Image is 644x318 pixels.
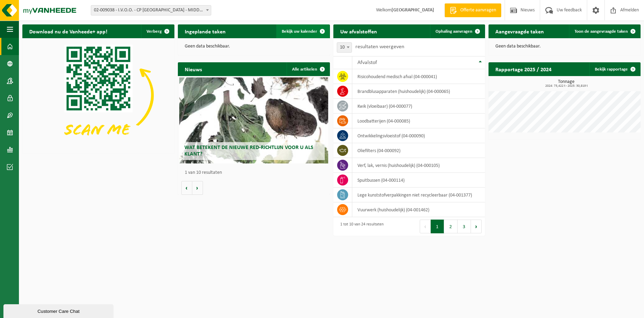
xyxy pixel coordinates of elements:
label: resultaten weergeven [355,44,404,50]
a: Toon de aangevraagde taken [569,24,640,38]
h2: Uw afvalstoffen [333,24,384,38]
h2: Download nu de Vanheede+ app! [22,24,114,38]
a: Wat betekent de nieuwe RED-richtlijn voor u als klant? [179,77,328,163]
span: Bekijk uw kalender [282,29,317,34]
button: 3 [458,220,471,233]
button: Verberg [141,24,174,38]
td: oliefilters (04-000092) [352,143,485,158]
span: Toon de aangevraagde taken [575,29,628,34]
h2: Ingeplande taken [178,24,233,38]
a: Bekijk rapportage [589,62,640,76]
button: 2 [444,220,458,233]
td: loodbatterijen (04-000085) [352,114,485,128]
button: Previous [420,220,431,233]
td: risicohoudend medisch afval (04-000041) [352,69,485,84]
p: 1 van 10 resultaten [185,170,326,175]
td: kwik (vloeibaar) (04-000077) [352,99,485,114]
div: 1 tot 10 van 24 resultaten [337,219,384,234]
td: verf, lak, vernis (huishoudelijk) (04-000105) [352,158,485,173]
button: Vorige [181,181,192,195]
span: 10 [337,42,352,53]
a: Offerte aanvragen [444,3,501,17]
span: 10 [337,43,352,52]
strong: [GEOGRAPHIC_DATA] [391,8,434,13]
td: ontwikkelingsvloeistof (04-000090) [352,128,485,143]
a: Ophaling aanvragen [430,24,484,38]
span: Offerte aanvragen [459,7,498,14]
button: Next [471,220,482,233]
td: Lege kunststofverpakkingen niet recycleerbaar (04-001377) [352,188,485,202]
button: 1 [431,220,444,233]
span: Wat betekent de nieuwe RED-richtlijn voor u als klant? [184,145,313,157]
span: Verberg [147,29,162,34]
a: Alle artikelen [287,62,329,76]
h2: Nieuws [178,62,209,76]
td: vuurwerk (huishoudelijk) (04-001462) [352,202,485,217]
button: Volgende [192,181,203,195]
a: Bekijk uw kalender [276,24,329,38]
span: 02-009038 - I.V.O.O. - CP MIDDELKERKE - MIDDELKERKE [91,6,211,15]
iframe: chat widget [3,303,115,318]
p: Geen data beschikbaar. [185,44,323,49]
h3: Tonnage [492,79,641,88]
td: brandblusapparaten (huishoudelijk) (04-000065) [352,84,485,99]
img: Download de VHEPlus App [22,38,174,152]
span: Afvalstof [357,60,377,65]
span: Ophaling aanvragen [436,29,472,34]
td: spuitbussen (04-000114) [352,173,485,188]
h2: Rapportage 2025 / 2024 [489,62,558,76]
p: Geen data beschikbaar. [495,44,634,49]
span: 2024: 73,422 t - 2025: 30,819 t [492,84,641,88]
h2: Aangevraagde taken [489,24,551,38]
span: 02-009038 - I.V.O.O. - CP MIDDELKERKE - MIDDELKERKE [91,5,211,15]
